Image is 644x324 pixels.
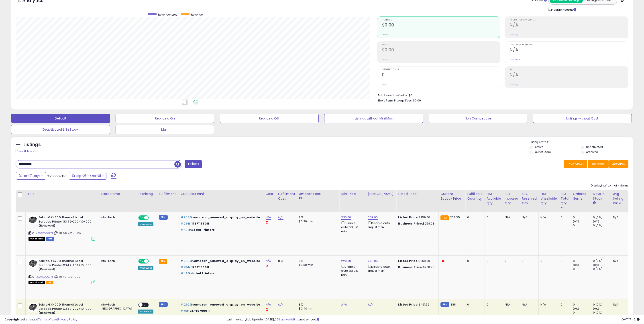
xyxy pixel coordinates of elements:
small: Prev: N/A [510,33,518,36]
div: ASIN: [29,215,95,240]
span: ROI [510,69,628,71]
div: Disable auto adjust max [368,264,393,273]
button: Repricing Off [220,114,319,123]
div: Cur Sales Rank [181,192,262,196]
button: Listings without Cost [533,114,632,123]
span: FBA [46,281,53,284]
b: Zebra GX420D Thermal Label Barcode Printer GX42-202410-000 (Renewed) [39,215,93,229]
span: Sep-25 - Oct-01 [75,174,101,178]
div: 0 (0%) [593,303,611,307]
a: N/A [266,302,271,307]
small: (0%) [593,220,599,223]
div: 0 [573,267,591,271]
span: #424 [181,271,189,275]
span: OFF [148,216,155,220]
h2: $0.00 [382,22,500,28]
a: 220.00 [341,259,351,263]
div: Info-Tech [101,215,132,219]
div: 11.71 [278,259,293,263]
span: 2025-10-10 17:46 GMT [622,317,640,322]
b: Business Price: [398,221,423,226]
b: Listed Price: [398,215,418,219]
div: Clear All Filters [16,149,35,153]
span: 388.4 [450,302,459,307]
a: Terms of Use [38,317,57,322]
span: 17871156011 [192,221,209,226]
small: (0%) [573,220,579,223]
div: N/A [522,215,535,219]
div: Store Name [101,192,134,196]
div: 0 [487,259,499,263]
a: B07KCQ67Y1 [38,231,53,235]
span: $0.00 [413,98,421,103]
span: ON [139,259,144,263]
label: Out of Stock [535,150,551,154]
div: Fulfillment [159,192,177,196]
span: Label Printers [192,228,215,232]
div: N/A [613,259,628,263]
span: OFF [143,303,150,307]
span: Ordered Items [382,69,500,71]
span: #7,534 [181,215,191,219]
div: Avg Selling Price [613,192,629,206]
div: 0 [540,259,555,263]
div: 0 (0%) [593,259,611,263]
span: 23749709011 [190,309,210,313]
div: Disable auto adjust min [341,221,363,233]
a: 235.00 [341,215,351,220]
div: Include Returns [545,7,582,12]
button: Last 7 Days [16,172,46,180]
div: 0 [561,215,568,219]
span: | SKU: VB-LD6T-U95R [53,275,82,279]
span: Profit [PERSON_NAME] [510,19,628,21]
b: Short Term Storage Fees: [378,99,412,102]
b: Total Inventory Value: [378,93,408,97]
p: in [181,303,260,307]
button: Default [11,114,110,123]
div: Amazon Fees [299,192,337,196]
div: 0 (0%) [593,267,611,271]
button: Filters [185,160,202,168]
span: amazon_renewed_display_on_website [194,259,260,263]
p: in [181,222,260,226]
div: $268.98 [398,265,435,269]
label: Active [535,145,543,149]
button: Non Competitive [429,114,528,123]
small: FBA [440,215,449,220]
span: #234 [181,265,189,269]
span: Compared to: [47,174,67,178]
button: Actions [609,160,628,168]
p: in [181,228,260,232]
div: N/A [540,215,555,219]
a: N/A [278,302,283,307]
span: All listings that are currently out of stock and unavailable for purchase on Amazon [29,237,45,241]
small: Prev: $0.00 [382,58,392,61]
small: (0%) [573,263,579,267]
h5: Listings [24,142,41,148]
div: 8% [299,215,336,219]
span: ON [139,216,144,220]
div: Days In Stock [593,192,609,201]
a: Privacy Policy [58,317,77,322]
small: Amazon Fees. [299,196,302,200]
button: Save View [564,160,587,168]
small: Days In Stock. [593,201,596,205]
div: Min Price [341,192,364,196]
small: FBM [440,302,449,307]
h2: N/A [510,22,628,28]
span: Profit [382,44,500,46]
b: Zebra GX420D Thermal Label Barcode Printer GX42-202410-000 (Renewed) [39,259,93,273]
div: 8% [299,303,336,307]
div: 0 [487,215,499,219]
button: Listings without Min/Max [324,114,423,123]
div: Info-Tech [GEOGRAPHIC_DATA] [101,303,132,311]
span: Columns [591,162,605,166]
label: Archived [586,150,598,154]
img: 417Gw0--pSL._SL40_.jpg [29,215,37,224]
label: Deactivated [586,145,603,149]
div: 0 (0%) [593,223,611,227]
p: in [181,215,260,219]
div: Cost [266,192,274,196]
span: All listings that are currently out of stock and unavailable for purchase on Amazon [29,281,45,284]
div: Listed Price [398,192,437,196]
